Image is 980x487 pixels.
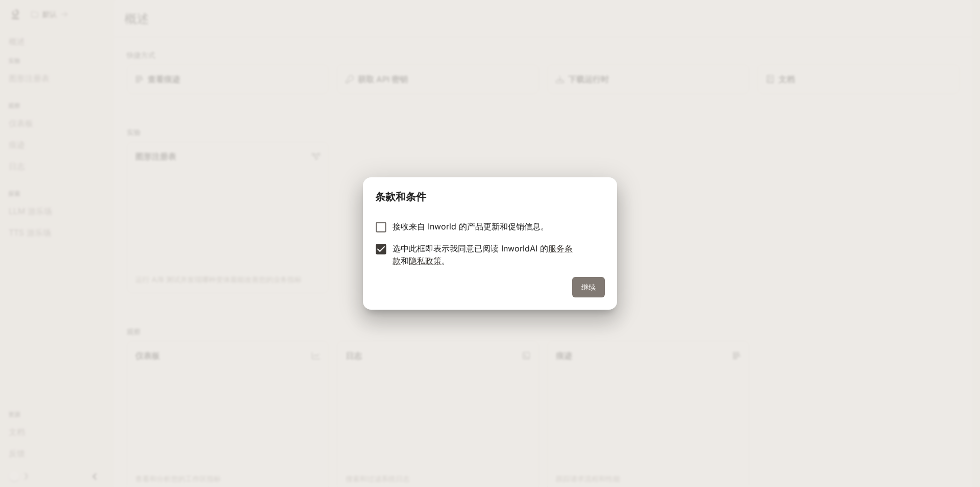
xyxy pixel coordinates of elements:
[572,277,605,297] button: 继续
[375,191,426,203] font: 条款和条件
[401,256,409,266] font: 和
[581,283,596,291] font: 继续
[393,221,549,231] font: 接收来自 Inworld 的产品更新和促销信息。
[409,256,442,266] a: 隐私政策
[442,256,450,266] font: 。
[393,243,548,253] font: 选中此框即表示我同意已阅读 InworldAI 的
